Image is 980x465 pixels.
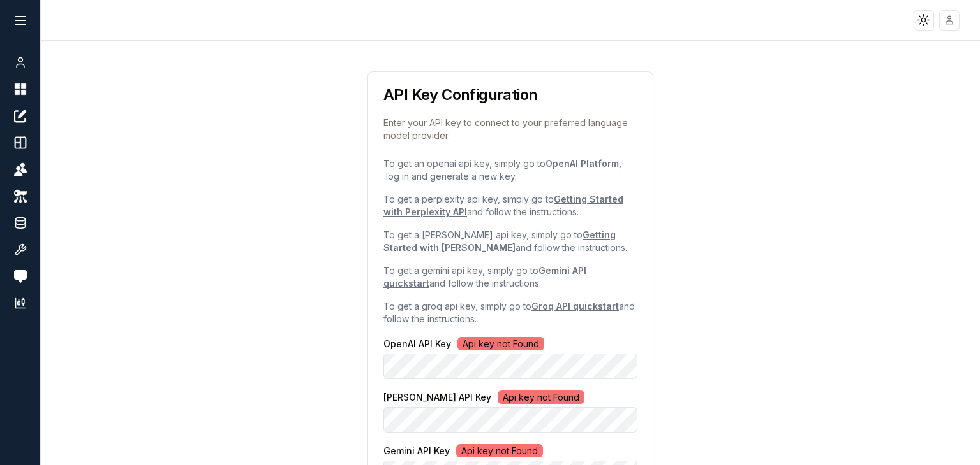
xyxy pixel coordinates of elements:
[14,270,27,283] img: feedback
[383,264,637,290] p: To get a gemini api key, simply go to and follow the instructions.
[383,157,637,183] p: To get an openai api key, simply go to , log in and generate a new key.
[498,390,584,404] span: Api key not Found
[456,444,543,457] span: Api key not Found
[383,392,491,403] label: [PERSON_NAME] API Key
[383,445,450,456] label: Gemini API Key
[546,158,619,169] a: OpenAI Platform
[383,229,637,254] p: To get a [PERSON_NAME] api key, simply go to and follow the instructions.
[383,300,637,325] p: To get a groq api key, simply go to and follow the instructions.
[383,338,451,349] label: OpenAI API Key
[940,11,959,29] img: placeholder-user.jpg
[383,87,637,103] h3: API Key Configuration
[383,117,637,142] p: Enter your API key to connect to your preferred language model provider.
[531,301,619,311] a: Groq API quickstart
[383,193,637,218] p: To get a perplexity api key, simply go to and follow the instructions.
[457,337,544,350] span: Api key not Found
